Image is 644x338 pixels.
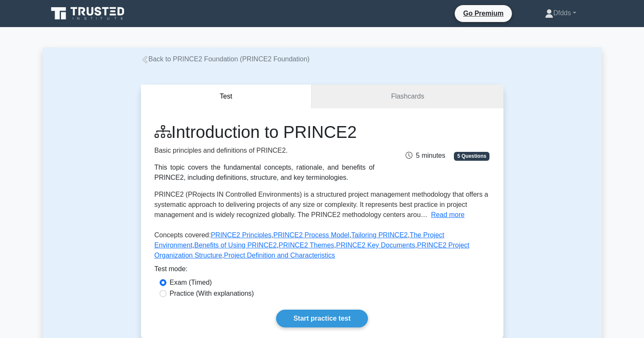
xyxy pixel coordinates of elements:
a: PRINCE2 Process Model [274,231,350,239]
p: Basic principles and definitions of PRINCE2. [155,146,375,156]
a: Go Premium [458,8,509,19]
button: Read more [431,210,464,220]
a: Benefits of Using PRINCE2 [194,242,277,249]
a: PRINCE2 Project Organization Structure [155,242,470,259]
a: Start practice test [276,310,368,327]
a: PRINCE2 Key Documents [336,242,415,249]
label: Practice (With explanations) [170,289,254,299]
label: Exam (Timed) [170,278,212,288]
p: Concepts covered: , , , , , , , , [155,230,490,264]
a: Tailoring PRINCE2 [351,231,408,239]
div: This topic covers the fundamental concepts, rationale, and benefits of PRINCE2, including definit... [155,162,375,183]
div: Test mode: [155,264,490,278]
h1: Introduction to PRINCE2 [155,122,375,142]
span: PRINCE2 (PRojects IN Controlled Environments) is a structured project management methodology that... [155,191,489,218]
a: Dfdds [525,5,597,22]
span: 5 Questions [454,152,489,160]
a: Back to PRINCE2 Foundation (PRINCE2 Foundation) [141,55,310,63]
span: 5 minutes [406,152,445,159]
a: PRINCE2 Themes [279,242,334,249]
a: Project Definition and Characteristics [224,252,335,259]
a: Flashcards [312,85,503,109]
a: PRINCE2 Principles [211,231,271,239]
button: Test [141,85,312,109]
